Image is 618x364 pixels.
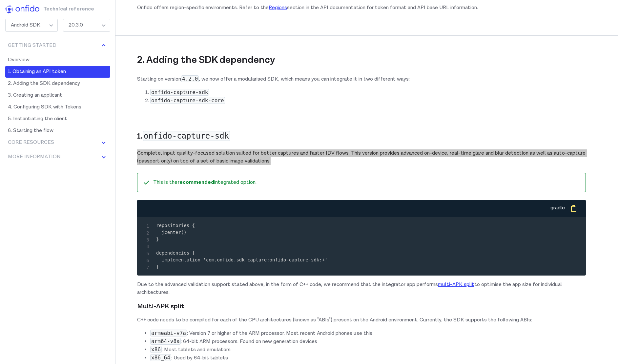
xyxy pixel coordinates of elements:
[275,54,285,67] a: adding the sdk dependency permalink
[5,19,58,32] div: Android SDK
[5,40,110,51] button: Getting Started
[143,131,230,141] code: onfido-capture-sdk
[63,19,110,32] div: 20.3.0
[150,346,586,354] li: : Most tablets and emulators
[5,66,110,78] a: 1. Obtaining an API token
[230,131,240,142] a: onfido capture sdk permalink
[5,125,110,137] a: 6. Starting the flow
[550,204,565,212] div: gradle
[177,179,214,186] strong: recommended
[184,302,194,311] a: multi apk split permalink
[5,78,110,89] a: 2. Adding the SDK dependency
[137,35,586,67] h2: 2. Adding the SDK dependency
[137,149,586,165] p: Complete, input quality-focused solution suited for better captures and faster IDV flows. This ve...
[150,330,187,336] code: armeabi-v7a
[5,113,110,125] a: 5. Instantiating the client
[150,338,181,345] code: arm64-v8a
[100,153,108,161] img: svg+xml;base64,PHN2ZyBoZWlnaHQ9IjE2IiB2aWV3Qm94PSIwIDAgMTYgMTYiIHdpZHRoPSIxNiIgeG1sbnM9Imh0dHA6Ly...
[150,337,586,346] li: : 64-bit ARM processors. Found on new generation devices
[5,89,110,101] a: 3. Creating an applicant
[150,354,171,361] code: x86_64
[150,346,162,353] code: x86
[5,151,110,163] button: More information
[181,75,199,82] code: 4.2.0
[150,89,209,96] code: onfido-capture-sdk
[269,4,287,11] a: Regions
[156,223,328,269] code: repositories { jcenter() } dependencies { implementation 'com.onfido.sdk.capture:onfido-capture-s...
[5,5,39,13] img: h8y2NZtIVQ2cQAAAABJRU5ErkJggg==
[100,42,108,49] img: svg+xml;base64,PHN2ZyBoZWlnaHQ9IjE2IiB2aWV3Qm94PSIwIDAgMTYgMTYiIHdpZHRoPSIxNiIgeG1sbnM9Imh0dHA6Ly...
[137,302,586,311] h4: Multi-APK split
[137,4,586,12] p: Onfido offers region-specific environments. Refer to the section in the API documentation for tok...
[150,354,586,362] li: : Used by 64-bit tablets
[137,281,586,297] p: Due to the advanced validation support stated above, in the form of C++ code, we recommend that t...
[150,97,225,104] code: onfido-capture-sdk-core
[5,101,110,113] a: 4. Configuring SDK with Tokens
[438,281,474,288] a: multi-APK split
[150,329,586,337] li: : Version 7 or higher of the ARM processor. Most recent Android phones use this
[137,118,586,142] h3: 1.
[137,316,586,324] p: C++ code needs to be compiled for each of the CPU architectures (known as "ABIs") present on the ...
[153,179,580,186] p: This is the integrated option.
[5,54,110,66] a: Overview
[5,137,110,148] button: Core Resources
[43,5,77,16] h1: Technical reference
[137,75,586,83] p: Starting on version , we now offer a modularised SDK, which means you can integrate it in two dif...
[100,139,108,146] img: svg+xml;base64,PHN2ZyBoZWlnaHQ9IjE2IiB2aWV3Qm94PSIwIDAgMTYgMTYiIHdpZHRoPSIxNiIgeG1sbnM9Imh0dHA6Ly...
